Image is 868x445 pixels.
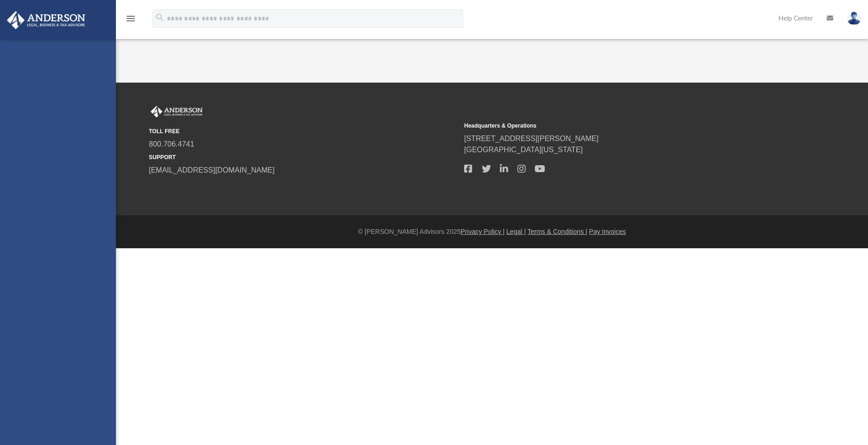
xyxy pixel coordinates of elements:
[506,228,526,235] a: Legal |
[847,12,861,25] img: User Pic
[149,106,204,118] img: Anderson Advisors Platinum Portal
[149,140,194,148] a: 800.706.4741
[149,166,274,174] a: [EMAIL_ADDRESS][DOMAIN_NAME]
[589,228,625,235] a: Pay Invoices
[116,227,868,237] div: © [PERSON_NAME] Advisors 2025
[149,127,458,135] small: TOLL FREE
[464,146,583,154] a: [GEOGRAPHIC_DATA][US_STATE]
[464,135,599,142] a: [STREET_ADDRESS][PERSON_NAME]
[149,153,458,161] small: SUPPORT
[461,228,505,235] a: Privacy Policy |
[4,11,88,29] img: Anderson Advisors Platinum Portal
[125,13,136,24] i: menu
[155,13,165,23] i: search
[464,122,773,130] small: Headquarters & Operations
[125,18,136,24] a: menu
[528,228,587,235] a: Terms & Conditions |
